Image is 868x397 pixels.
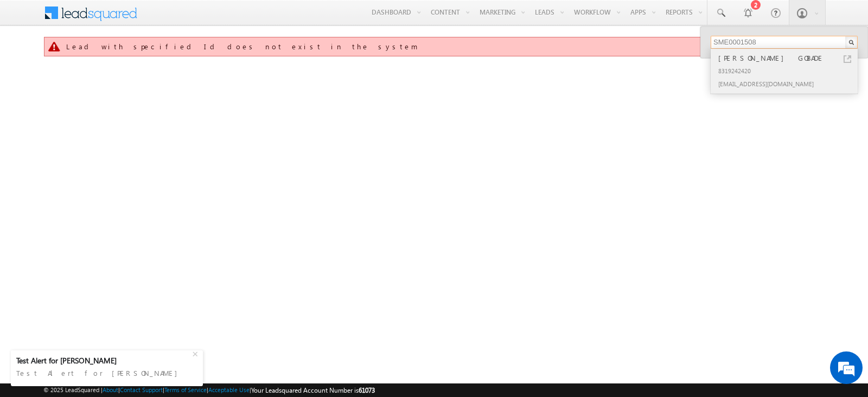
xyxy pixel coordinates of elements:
div: [EMAIL_ADDRESS][DOMAIN_NAME] [716,77,861,90]
img: d_60004797649_company_0_60004797649 [18,57,46,71]
span: © 2025 LeadSquared | | | | | [43,385,375,395]
span: 61073 [359,386,375,394]
textarea: Type your message and hit 'Enter' [14,100,198,303]
a: Terms of Service [164,386,207,393]
em: Start Chat [148,312,197,326]
a: Contact Support [120,386,163,393]
div: Minimize live chat window [178,5,204,31]
span: Your Leadsquared Account Number is [251,386,375,394]
a: Acceptable Use [208,386,250,393]
div: + [190,347,203,360]
div: Test Alert for [PERSON_NAME] [16,356,191,366]
div: Chat with us now [56,57,182,71]
div: [PERSON_NAME] GOBADE [716,52,861,64]
div: Test Alert for [PERSON_NAME] [16,366,197,381]
div: Lead with specified Id does not exist in the system [66,42,805,52]
a: About [103,386,118,393]
div: 8319242420 [716,64,861,77]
